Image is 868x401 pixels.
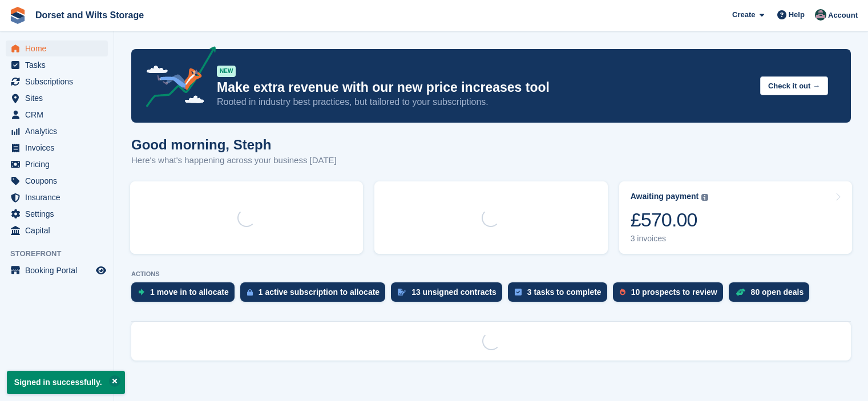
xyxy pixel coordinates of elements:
[828,10,858,21] span: Account
[6,262,108,278] a: menu
[94,264,108,277] a: Preview store
[613,282,729,307] a: 10 prospects to review
[631,234,709,244] div: 3 invoices
[6,107,108,123] a: menu
[9,7,26,24] img: stora-icon-8386f47178a22dfd0bd8f6a31ec36ba5ce8667c1dd55bd0f319d3a0aa187defe.svg
[6,173,108,189] a: menu
[619,181,852,254] a: Awaiting payment £570.00 3 invoices
[247,289,253,296] img: active_subscription_to_allocate_icon-d502201f5373d7db506a760aba3b589e785aa758c864c3986d89f69b8ff3...
[131,137,337,152] h1: Good morning, Steph
[411,287,496,297] div: 13 unsigned contracts
[131,154,337,167] p: Here's what's happening across your business [DATE]
[217,79,751,96] p: Make extra revenue with our new price increases tool
[25,40,94,56] span: Home
[7,371,125,394] p: Signed in successfully.
[6,90,108,106] a: menu
[631,287,717,297] div: 10 prospects to review
[729,282,815,307] a: 80 open deals
[631,208,709,232] div: £570.00
[815,9,826,21] img: Steph Chick
[6,206,108,222] a: menu
[138,289,144,295] img: move_ins_to_allocate_icon-fdf77a2bb77ea45bf5b3d319d69a93e2d87916cf1d5bf7949dd705db3b84f3ca.svg
[25,123,94,139] span: Analytics
[732,9,755,21] span: Create
[259,287,380,297] div: 1 active subscription to allocate
[391,282,508,307] a: 13 unsigned contracts
[6,189,108,205] a: menu
[736,288,745,296] img: deal-1b604bf984904fb50ccaf53a9ad4b4a5d6e5aea283cecdc64d6e3604feb123c2.svg
[751,287,804,297] div: 80 open deals
[398,289,406,295] img: contract_signature_icon-13c848040528278c33f63329250d36e43548de30e8caae1d1a13099fd9432cc5.svg
[25,189,94,205] span: Insurance
[10,248,114,260] span: Storefront
[508,282,613,307] a: 3 tasks to complete
[25,90,94,106] span: Sites
[25,222,94,238] span: Capital
[6,74,108,90] a: menu
[620,289,625,295] img: prospect-51fa495bee0391a8d652442698ab0144808aea92771e9ea1ae160a38d050c398.svg
[25,262,94,278] span: Booking Portal
[6,40,108,56] a: menu
[217,66,236,77] div: NEW
[25,156,94,172] span: Pricing
[25,173,94,189] span: Coupons
[6,57,108,73] a: menu
[25,74,94,90] span: Subscriptions
[789,9,805,21] span: Help
[25,206,94,222] span: Settings
[131,282,240,307] a: 1 move in to allocate
[25,107,94,123] span: CRM
[515,289,522,295] img: task-75834270c22a3079a89374b754ae025e5fb1db73e45f91037f5363f120a921f8.svg
[6,222,108,238] a: menu
[6,140,108,156] a: menu
[25,140,94,156] span: Invoices
[150,287,229,297] div: 1 move in to allocate
[527,287,601,297] div: 3 tasks to complete
[136,46,216,111] img: price-adjustments-announcement-icon-8257ccfd72463d97f412b2fc003d46551f7dbcb40ab6d574587a9cd5c0d94...
[25,57,94,73] span: Tasks
[31,6,148,25] a: Dorset and Wilts Storage
[760,76,828,95] button: Check it out →
[701,194,708,201] img: icon-info-grey-7440780725fd019a000dd9b08b2336e03edf1995a4989e88bcd33f0948082b44.svg
[131,270,851,278] p: ACTIONS
[240,282,391,307] a: 1 active subscription to allocate
[6,156,108,172] a: menu
[631,192,699,201] div: Awaiting payment
[217,96,751,108] p: Rooted in industry best practices, but tailored to your subscriptions.
[6,123,108,139] a: menu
